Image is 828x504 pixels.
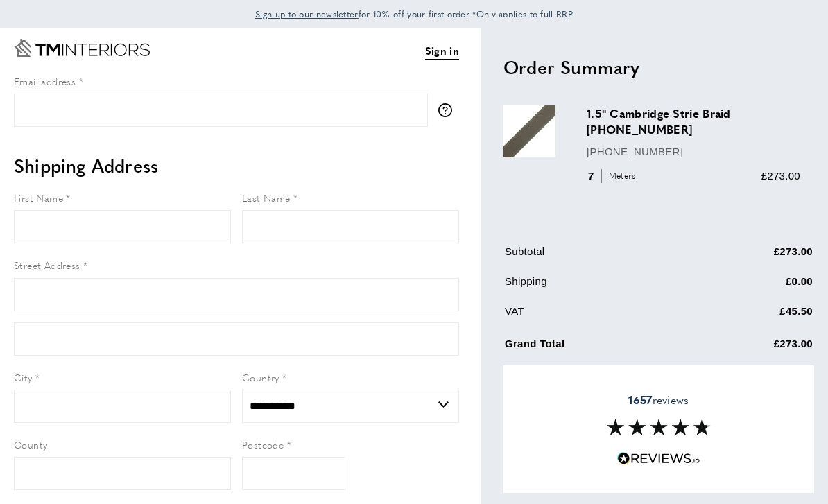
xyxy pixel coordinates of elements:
[505,273,691,300] td: Shipping
[242,191,291,205] span: Last Name
[587,105,800,137] h3: 1.5" Cambridge Strie Braid [PHONE_NUMBER]
[692,333,813,363] td: £273.00
[628,392,652,408] strong: 1657
[503,105,555,157] img: 1.5" Cambridge Strie Braid 977-34161-59
[14,74,76,88] span: Email address
[255,8,359,20] span: Sign up to our newsletter
[14,258,80,272] span: Street Address
[242,437,284,451] span: Postcode
[425,42,459,60] a: Sign in
[255,7,359,21] a: Sign up to our newsletter
[601,169,639,182] span: Meters
[14,191,63,205] span: First Name
[14,370,33,384] span: City
[255,8,573,20] span: for 10% off your first order *Only applies to full RRP
[692,303,813,330] td: £45.50
[692,273,813,300] td: £0.00
[761,170,800,182] span: £273.00
[503,55,814,80] h2: Order Summary
[587,168,640,184] div: 7
[14,153,459,178] h2: Shipping Address
[14,39,150,57] a: Go to Home page
[628,393,689,407] span: reviews
[505,303,691,330] td: VAT
[505,333,691,363] td: Grand Total
[242,370,279,384] span: Country
[617,452,700,465] img: Reviews.io 5 stars
[587,146,683,157] a: [PHONE_NUMBER]
[438,103,459,117] button: More information
[505,243,691,270] td: Subtotal
[692,243,813,270] td: £273.00
[14,437,47,451] span: County
[607,419,711,435] img: Reviews section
